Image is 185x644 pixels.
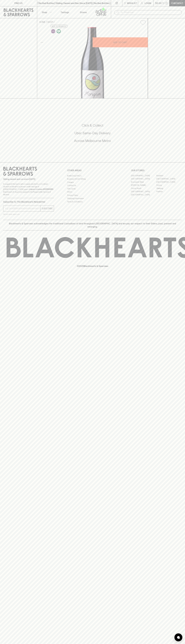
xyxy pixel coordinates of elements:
[47,21,53,23] a: SHOP
[171,2,183,5] p: Checkout
[67,194,118,197] a: Privacy Policy
[131,184,156,187] a: [PERSON_NAME]
[50,28,56,34] a: Some may call it natural, others minimum intervention, either way, it’s hands off & maybe even a ...
[145,2,151,5] p: Login
[127,2,137,5] p: Wishlist
[155,2,162,5] p: $0.00
[67,177,118,181] a: Business & Bulk Gifting
[37,6,56,18] button: Shop
[51,29,55,33] img: Lo-Fi
[67,174,118,177] a: Bottle Drop FAQ's
[131,169,182,172] p: OUR STORES
[67,184,118,187] a: Contact Us
[139,19,147,26] button: Add to wishlist
[41,206,54,211] button: SUBSCRIBE
[5,222,180,228] p: Blackhearts & Sparrows acknowledges the traditional Custodians of land throughout [GEOGRAPHIC_DAT...
[42,11,47,14] p: Shop
[131,180,156,184] a: Brunswick West
[5,206,40,211] input: e.g. jane@blackheartsandsparrows.com.au
[156,180,182,184] a: [GEOGRAPHIC_DATA]
[67,181,118,184] a: Careers
[113,41,127,44] p: ADD TO CART
[177,636,180,639] img: bubble-icon
[121,10,180,15] input: Try "Pinot noir"
[3,178,54,180] p: Sibling owned and run since [DATE]
[50,25,68,28] button: Add to wishlist
[67,187,118,190] a: Gift Cards
[156,174,182,177] a: Braddon
[67,200,118,203] a: Terms & Conditions
[3,183,54,196] p: It is against the law to sell or supply alcohol to, or to obtain alcohol on behalf of a person un...
[67,190,118,194] a: FAQ's
[14,2,23,5] p: FIND US
[57,29,61,33] img: Vegan
[39,21,45,23] a: HOME
[80,11,87,14] p: Stores
[131,187,156,190] a: Fitzroy North
[56,28,61,34] a: Made without the use of any animal products.
[131,174,156,177] a: [GEOGRAPHIC_DATA]
[74,6,93,18] a: Stores
[61,11,69,14] p: Tastings
[29,188,53,190] strong: Liquor License #32064953
[3,131,182,135] h5: Uber Same-Day Delivery
[3,139,182,143] h5: Across Melbourne Metro
[156,184,182,187] a: Fitzroy
[56,6,74,18] a: Tastings
[156,177,182,180] a: [GEOGRAPHIC_DATA]
[93,37,148,47] button: ADD TO CART
[3,213,54,216] p: We will never spam you
[156,190,182,193] a: Prahran
[3,123,182,128] h5: Click & Collect
[3,113,182,157] div: Call to action block
[156,187,182,190] a: Geelong
[131,177,156,180] a: [GEOGRAPHIC_DATA]
[3,200,54,203] p: Subscribe to The Blackhearts Newsletter
[131,190,156,193] a: [GEOGRAPHIC_DATA]
[131,193,156,196] a: [GEOGRAPHIC_DATA]
[67,197,118,200] a: Shipping Information
[67,169,118,172] p: OTHER AREAS
[37,27,148,98] img: 41195.png
[42,207,53,210] p: SUBSCRIBE
[166,2,167,4] p: 0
